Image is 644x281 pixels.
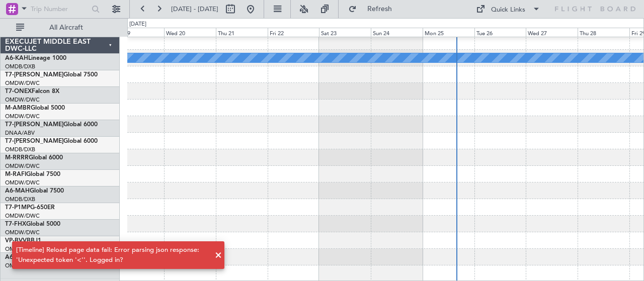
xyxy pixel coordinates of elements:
a: OMDW/DWC [5,212,40,220]
span: T7-FHX [5,221,26,227]
div: Mon 25 [423,28,474,37]
a: M-RAFIGlobal 7500 [5,171,60,177]
a: OMDB/DXB [5,146,35,153]
span: T7-[PERSON_NAME] [5,122,63,128]
a: OMDB/DXB [5,196,35,203]
div: [Timeline] Reload page data fail: Error parsing json response: 'Unexpected token '<''. Logged in? [16,245,209,265]
span: All Aircraft [26,24,106,31]
a: T7-ONEXFalcon 8X [5,88,59,95]
a: T7-[PERSON_NAME]Global 6000 [5,138,98,144]
a: OMDW/DWC [5,179,40,186]
a: OMDW/DWC [5,229,40,236]
span: A6-KAH [5,55,28,61]
a: T7-FHXGlobal 5000 [5,221,60,227]
input: Trip Number [31,2,89,17]
span: T7-ONEX [5,88,32,95]
a: T7-P1MPG-650ER [5,205,55,211]
div: Wed 20 [164,28,216,37]
a: DNAA/ABV [5,129,35,137]
div: Quick Links [491,5,525,15]
button: All Aircraft [11,20,109,36]
span: A6-MAH [5,188,30,194]
span: M-RRRR [5,155,29,161]
div: Tue 26 [474,28,526,37]
span: Refresh [359,6,401,13]
div: Thu 28 [578,28,629,37]
a: A6-KAHLineage 1000 [5,55,66,61]
span: M-RAFI [5,171,26,177]
div: Fri 22 [268,28,319,37]
div: Sat 23 [319,28,371,37]
div: Tue 19 [112,28,164,37]
span: T7-[PERSON_NAME] [5,72,63,78]
div: Thu 21 [216,28,268,37]
a: M-AMBRGlobal 5000 [5,105,65,111]
a: M-RRRRGlobal 6000 [5,155,63,161]
a: OMDW/DWC [5,162,40,170]
div: Sun 24 [371,28,423,37]
a: T7-[PERSON_NAME]Global 7500 [5,72,98,78]
div: [DATE] [129,20,146,29]
div: Wed 27 [526,28,578,37]
button: Refresh [344,1,404,17]
a: A6-MAHGlobal 7500 [5,188,64,194]
button: Quick Links [471,1,545,17]
span: M-AMBR [5,105,31,111]
span: [DATE] - [DATE] [171,5,218,14]
a: T7-[PERSON_NAME]Global 6000 [5,122,98,128]
a: OMDB/DXB [5,63,35,70]
a: OMDW/DWC [5,113,40,120]
span: T7-[PERSON_NAME] [5,138,63,144]
span: T7-P1MP [5,205,30,211]
a: OMDW/DWC [5,79,40,87]
a: OMDW/DWC [5,96,40,104]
